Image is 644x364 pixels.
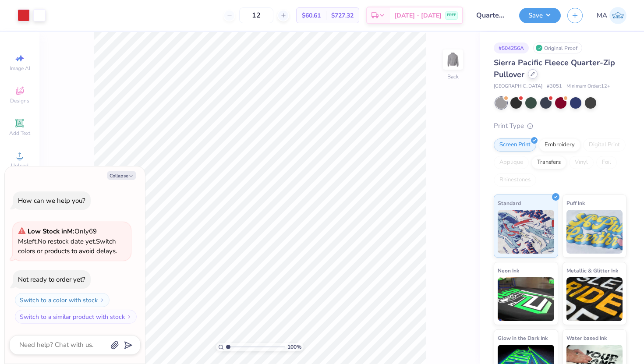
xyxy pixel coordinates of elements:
[498,277,554,321] img: Neon Ink
[331,11,354,20] span: $727.32
[494,138,536,152] div: Screen Print
[494,57,615,80] span: Sierra Pacific Fleece Quarter-Zip Pullover
[470,7,513,24] input: Untitled Design
[498,198,521,208] span: Standard
[609,7,626,24] img: Mahitha Anumola
[531,156,566,169] div: Transfers
[494,156,529,169] div: Applique
[394,11,442,20] span: [DATE] - [DATE]
[11,162,28,169] span: Upload
[519,8,561,23] button: Save
[302,11,321,20] span: $60.61
[15,310,137,324] button: Switch to a similar product with stock
[15,293,110,307] button: Switch to a color with stock
[583,138,626,152] div: Digital Print
[533,42,582,53] div: Original Proof
[566,83,610,90] span: Minimum Order: 12 +
[287,343,301,351] span: 100 %
[498,210,554,254] img: Standard
[597,7,626,24] a: MA
[447,12,456,18] span: FREE
[28,227,74,236] strong: Low Stock in M :
[566,266,618,275] span: Metallic & Glitter Ink
[566,277,623,321] img: Metallic & Glitter Ink
[18,196,85,205] div: How can we help you?
[494,173,536,187] div: Rhinestones
[494,121,626,131] div: Print Type
[239,7,273,23] input: – –
[107,171,136,180] button: Collapse
[99,297,105,303] img: Switch to a color with stock
[18,275,85,284] div: Not ready to order yet?
[498,266,519,275] span: Neon Ink
[498,333,548,343] span: Glow in the Dark Ink
[9,130,30,137] span: Add Text
[569,156,594,169] div: Vinyl
[597,11,607,21] span: MA
[539,138,580,152] div: Embroidery
[566,333,607,343] span: Water based Ink
[18,227,117,255] span: Only 69 Ms left. Switch colors or products to avoid delays.
[38,237,96,246] span: No restock date yet.
[494,83,542,90] span: [GEOGRAPHIC_DATA]
[596,156,617,169] div: Foil
[494,42,529,53] div: # 504256A
[566,198,585,208] span: Puff Ink
[127,314,132,319] img: Switch to a similar product with stock
[10,65,30,72] span: Image AI
[10,97,29,104] span: Designs
[566,210,623,254] img: Puff Ink
[444,51,462,68] img: Back
[447,73,459,81] div: Back
[547,83,562,90] span: # 3051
